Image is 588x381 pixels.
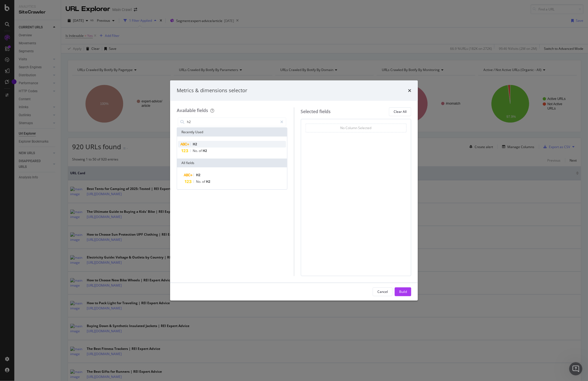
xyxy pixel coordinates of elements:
[177,159,287,167] div: All fields
[301,108,331,115] div: Selected fields
[399,289,407,294] div: Build
[177,128,287,137] div: Recently Used
[341,126,372,130] div: No Column Selected
[206,179,210,184] span: H2
[203,148,207,153] span: H2
[193,148,199,153] span: No.
[389,107,411,116] button: Clear All
[177,87,247,94] div: Metrics & dimensions selector
[199,148,203,153] span: of
[373,287,393,296] button: Cancel
[394,109,407,114] div: Clear All
[177,107,208,113] div: Available fields
[395,287,411,296] button: Build
[377,289,388,294] div: Cancel
[193,142,197,146] span: H2
[408,87,411,94] div: times
[170,80,418,301] div: modal
[186,118,278,126] input: Search by field name
[196,173,200,177] span: H2
[202,179,206,184] span: of
[196,179,202,184] span: No.
[569,362,582,375] iframe: Intercom live chat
